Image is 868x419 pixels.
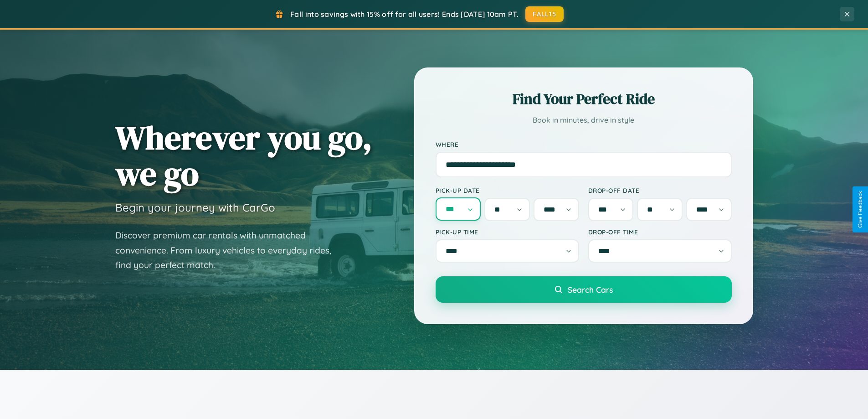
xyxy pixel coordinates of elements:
[290,10,519,19] span: Fall into savings with 15% off for all users! Ends [DATE] 10am PT.
[568,285,613,295] span: Search Cars
[115,119,372,191] h1: Wherever you go, we go
[436,140,732,148] label: Where
[115,201,275,214] h3: Begin your journey with CarGo
[857,191,863,228] div: Give Feedback
[115,228,343,273] p: Discover premium car rentals with unmatched convenience. From luxury vehicles to everyday rides, ...
[436,276,732,303] button: Search Cars
[436,228,579,236] label: Pick-up Time
[588,228,732,236] label: Drop-off Time
[436,89,732,109] h2: Find Your Perfect Ride
[525,6,564,22] button: FALL15
[588,186,732,194] label: Drop-off Date
[436,114,732,127] p: Book in minutes, drive in style
[436,186,579,194] label: Pick-up Date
